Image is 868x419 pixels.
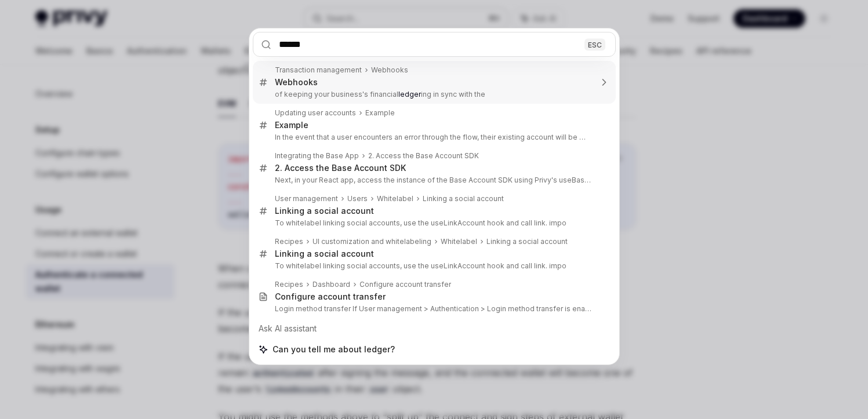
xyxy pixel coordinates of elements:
[275,65,362,75] div: Transaction management
[347,194,368,203] div: Users
[275,249,374,259] div: Linking a social account
[423,194,504,203] div: Linking a social account
[275,194,338,203] div: User management
[275,218,591,228] p: To whitelabel linking social accounts, use the useLinkAccount hook and call link
[275,237,303,246] div: Recipes
[584,38,605,50] div: ESC
[313,237,431,246] div: UI customization and whitelabeling
[546,218,566,227] provider: . impo
[313,280,350,289] div: Dashboard
[253,318,616,339] div: Ask AI assistant
[398,90,421,99] b: ledger
[273,344,395,355] span: Can you tell me about ledger?
[441,237,477,246] div: Whitelabel
[365,108,395,118] div: Example
[275,120,308,130] div: Example
[275,206,374,216] div: Linking a social account
[371,65,408,75] div: Webhooks
[275,133,591,142] p: In the event that a user encounters an error through the flow, their existing account will be mainta
[359,280,451,289] div: Configure account transfer
[546,261,566,270] provider: . impo
[275,176,591,185] p: Next, in your React app, access the instance of the Base Account SDK using Privy's useBaseAccountSdk
[275,108,356,118] div: Updating user accounts
[275,280,303,289] div: Recipes
[377,194,413,203] div: Whitelabel
[275,304,591,314] p: Login method transfer If User management > Authentication > Login method transfer is enabled, if a u
[275,151,359,161] div: Integrating the Base App
[368,151,479,161] div: 2. Access the Base Account SDK
[275,163,406,173] div: 2. Access the Base Account SDK
[275,261,591,271] p: To whitelabel linking social accounts, use the useLinkAccount hook and call link
[486,237,568,246] div: Linking a social account
[275,77,318,88] div: Webhooks
[275,292,386,302] div: Configure account transfer
[275,90,591,99] p: of keeping your business's financial ing in sync with the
